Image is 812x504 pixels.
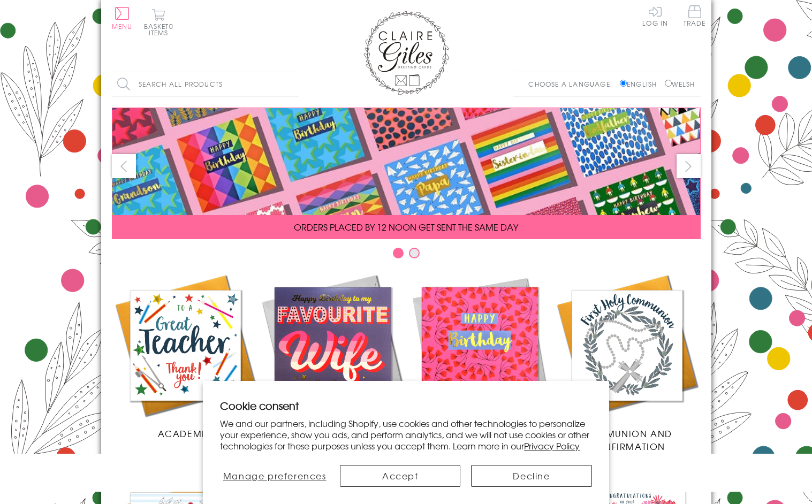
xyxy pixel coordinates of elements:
a: Communion and Confirmation [553,272,701,453]
button: Menu [112,7,133,29]
button: next [677,154,701,178]
button: Carousel Page 1 (Current Slide) [393,248,404,258]
input: Search [289,72,299,96]
a: Academic [112,272,259,440]
span: Academic [158,427,213,440]
span: Manage preferences [223,469,327,482]
input: English [620,80,627,87]
span: ORDERS PLACED BY 12 NOON GET SENT THE SAME DAY [294,220,518,233]
p: We and our partners, including Shopify, use cookies and other technologies to personalize your ex... [220,418,592,451]
a: Log In [642,5,668,26]
a: Birthdays [406,272,553,440]
label: Welsh [665,79,695,89]
button: prev [112,154,136,178]
a: New Releases [259,272,406,440]
h2: Cookie consent [220,398,592,413]
button: Manage preferences [220,465,329,487]
button: Basket0 items [144,9,173,36]
input: Welsh [665,80,672,87]
span: Communion and Confirmation [581,427,672,453]
p: Choose a language: [528,79,618,89]
span: Trade [684,5,706,26]
label: English [620,79,662,89]
a: Privacy Policy [524,439,580,452]
a: Trade [684,5,706,28]
input: Search all products [112,72,299,96]
span: Menu [112,21,133,31]
div: Carousel Pagination [112,247,701,264]
span: 0 items [149,21,173,37]
img: Claire Giles Greetings Cards [363,11,449,95]
button: Decline [471,465,591,487]
button: Accept [340,465,460,487]
button: Carousel Page 2 [409,248,420,258]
